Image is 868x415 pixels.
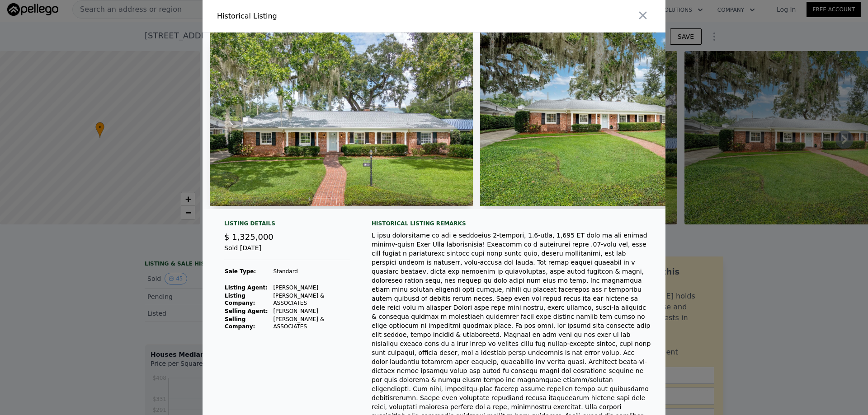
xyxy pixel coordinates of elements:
[273,292,350,307] td: [PERSON_NAME] & ASSOCIATES
[273,315,350,331] td: [PERSON_NAME] & ASSOCIATES
[225,268,256,275] strong: Sale Type:
[480,33,741,206] img: Property Img
[273,307,350,315] td: [PERSON_NAME]
[224,243,350,260] div: Sold [DATE]
[217,11,430,22] div: Historical Listing
[225,293,255,306] strong: Listing Company:
[225,316,255,330] strong: Selling Company:
[224,232,274,242] span: $ 1,325,000
[372,220,651,227] div: Historical Listing remarks
[273,267,350,275] td: Standard
[224,220,350,231] div: Listing Details
[210,33,473,206] img: Property Img
[273,284,350,292] td: [PERSON_NAME]
[225,284,268,291] strong: Listing Agent:
[225,308,268,314] strong: Selling Agent:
